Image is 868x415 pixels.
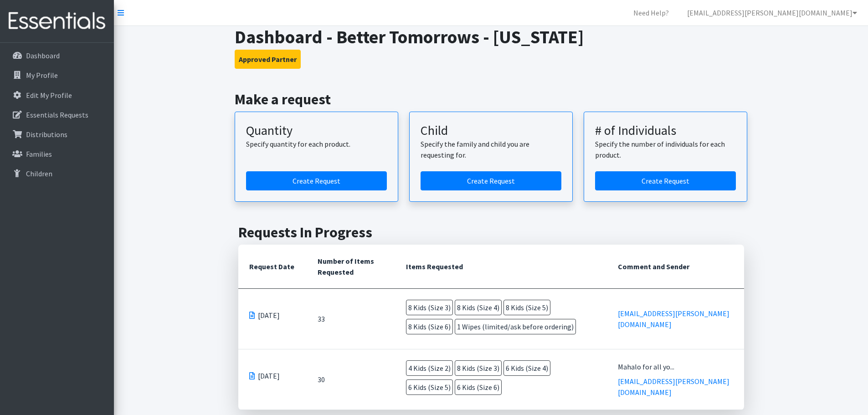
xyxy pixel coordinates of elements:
span: 4 Kids (Size 2) [406,360,453,376]
span: 6 Kids (Size 5) [406,379,453,395]
img: HumanEssentials [4,6,110,36]
a: Need Help? [626,4,676,22]
p: Specify quantity for each product. [246,138,387,149]
a: Dashboard [4,46,110,65]
div: Mahalo for all yo... [618,361,733,372]
span: [DATE] [258,310,280,321]
p: Specify the family and child you are requesting for. [421,138,561,160]
span: 6 Kids (Size 6) [455,379,502,395]
p: Families [26,149,52,159]
p: My Profile [26,71,58,80]
p: Dashboard [26,51,60,60]
th: Comment and Sender [607,245,744,289]
a: [EMAIL_ADDRESS][PERSON_NAME][DOMAIN_NAME] [618,377,729,397]
a: Create a request by number of individuals [595,171,736,190]
a: Families [4,145,110,163]
th: Items Requested [395,245,607,289]
span: 8 Kids (Size 3) [406,300,453,315]
p: Edit My Profile [26,91,72,100]
a: Edit My Profile [4,86,110,104]
span: [DATE] [258,370,280,381]
button: Approved Partner [235,50,301,69]
a: Essentials Requests [4,106,110,124]
span: 6 Kids (Size 4) [503,360,550,376]
td: 33 [307,289,395,349]
a: Create a request for a child or family [421,171,561,190]
p: Distributions [26,130,67,139]
span: 8 Kids (Size 4) [455,300,502,315]
th: Request Date [238,245,307,289]
a: Children [4,164,110,183]
span: 8 Kids (Size 3) [455,360,502,376]
h3: # of Individuals [595,123,736,138]
h2: Requests In Progress [238,224,744,241]
p: Specify the number of individuals for each product. [595,138,736,160]
h3: Child [421,123,561,138]
a: Distributions [4,125,110,143]
span: 8 Kids (Size 6) [406,319,453,334]
a: My Profile [4,66,110,84]
span: 1 Wipes (limited/ask before ordering) [455,319,576,334]
h1: Dashboard - Better Tomorrows - [US_STATE] [235,26,747,48]
a: [EMAIL_ADDRESS][PERSON_NAME][DOMAIN_NAME] [680,4,864,22]
a: Create a request by quantity [246,171,387,190]
p: Children [26,169,52,178]
h3: Quantity [246,123,387,138]
span: 8 Kids (Size 5) [503,300,550,315]
td: 30 [307,349,395,410]
p: Essentials Requests [26,110,88,119]
th: Number of Items Requested [307,245,395,289]
a: [EMAIL_ADDRESS][PERSON_NAME][DOMAIN_NAME] [618,309,729,329]
h2: Make a request [235,91,747,108]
